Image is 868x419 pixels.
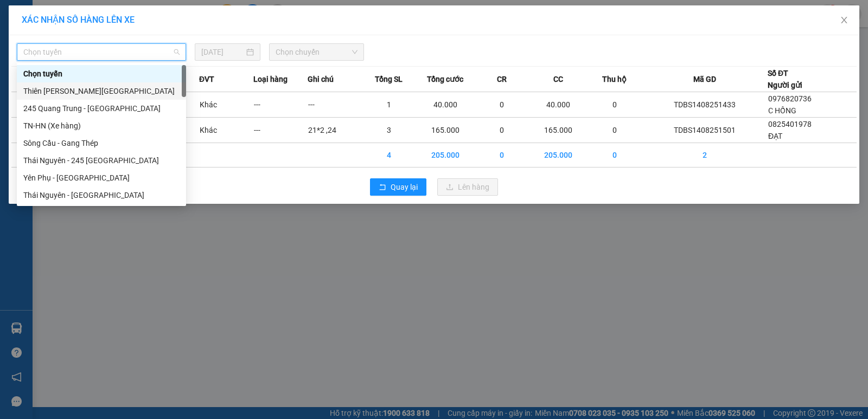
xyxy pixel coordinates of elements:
[23,137,180,149] div: Sông Cầu - Gang Thép
[101,27,454,40] li: 271 - [PERSON_NAME] - [GEOGRAPHIC_DATA] - [GEOGRAPHIC_DATA]
[427,73,463,85] span: Tổng cước
[416,92,475,118] td: 40.000
[362,92,416,118] td: 1
[23,102,180,114] div: 245 Quang Trung - [GEOGRAPHIC_DATA]
[308,92,362,118] td: ---
[693,73,716,85] span: Mã GD
[14,74,131,110] b: GỬI : VP Thiên [PERSON_NAME]
[768,94,812,103] span: 0976820736
[588,143,642,167] td: 0
[829,5,859,36] button: Close
[253,118,308,143] td: ---
[362,143,416,167] td: 4
[768,120,812,128] span: 0825401978
[23,85,180,97] div: Thiên [PERSON_NAME][GEOGRAPHIC_DATA]
[416,143,475,167] td: 205.000
[17,186,186,204] div: Thái Nguyên - Yên Phụ
[14,14,95,68] img: logo.jpg
[768,67,802,91] div: Số ĐT Người gửi
[276,44,358,60] span: Chọn chuyến
[17,152,186,169] div: Thái Nguyên - 245 Quang Trung
[23,120,180,132] div: TN-HN (Xe hàng)
[22,15,135,25] span: XÁC NHẬN SỐ HÀNG LÊN XE
[588,118,642,143] td: 0
[768,132,782,140] span: ĐẠT
[370,178,426,196] button: rollbackQuay lại
[23,172,180,184] div: Yên Phụ - [GEOGRAPHIC_DATA]
[199,118,253,143] td: Khác
[642,92,768,118] td: TDBS1408251433
[768,106,796,115] span: C HỒNG
[17,65,186,82] div: Chọn tuyến
[362,118,416,143] td: 3
[840,16,848,24] span: close
[642,118,768,143] td: TDBS1408251501
[497,73,507,85] span: CR
[23,154,180,166] div: Thái Nguyên - 245 [GEOGRAPHIC_DATA]
[437,178,498,196] button: uploadLên hàng
[529,143,588,167] td: 205.000
[23,189,180,201] div: Thái Nguyên - [GEOGRAPHIC_DATA]
[308,118,362,143] td: 21*2 ,24
[375,73,403,85] span: Tổng SL
[553,73,563,85] span: CC
[416,118,475,143] td: 165.000
[23,44,180,60] span: Chọn tuyến
[253,73,288,85] span: Loại hàng
[642,143,768,167] td: 2
[588,92,642,118] td: 0
[17,82,186,100] div: Thiên Đường Bảo Sơn - Thái Nguyên
[379,183,386,192] span: rollback
[199,92,253,118] td: Khác
[391,181,418,193] span: Quay lại
[23,68,180,80] div: Chọn tuyến
[201,46,244,58] input: 14/08/2025
[602,73,627,85] span: Thu hộ
[308,73,334,85] span: Ghi chú
[199,73,214,85] span: ĐVT
[475,143,529,167] td: 0
[529,92,588,118] td: 40.000
[253,92,308,118] td: ---
[529,118,588,143] td: 165.000
[475,92,529,118] td: 0
[475,118,529,143] td: 0
[17,100,186,117] div: 245 Quang Trung - Thái Nguyên
[17,169,186,186] div: Yên Phụ - Thái Nguyên
[17,117,186,134] div: TN-HN (Xe hàng)
[17,134,186,152] div: Sông Cầu - Gang Thép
